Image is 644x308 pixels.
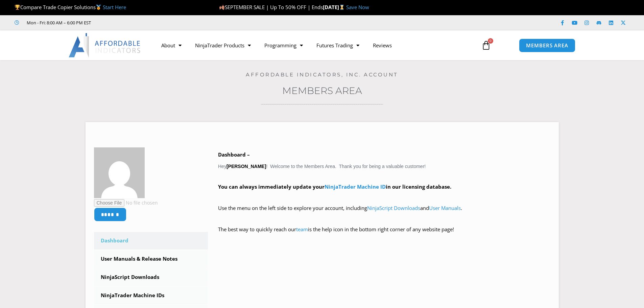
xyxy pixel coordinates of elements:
a: NinjaTrader Products [188,38,258,53]
img: ⌛ [339,5,344,10]
img: feb7ef00d526c8f36df0089f980bb03f85428f59e1a6f25cb6cb348716ace20a [94,147,145,198]
a: About [154,38,188,53]
span: SEPTEMBER SALE | Up To 50% OFF | Ends [219,4,323,10]
a: Futures Trading [310,38,366,53]
span: Compare Trade Copier Solutions [15,4,126,10]
a: 0 [471,35,501,55]
a: NinjaScript Downloads [367,205,420,211]
img: LogoAI | Affordable Indicators – NinjaTrader [69,33,141,57]
a: User Manuals [429,205,461,211]
a: NinjaScript Downloads [94,268,208,286]
a: Programming [258,38,310,53]
a: Members Area [282,85,362,96]
img: 🏆 [15,5,20,10]
a: NinjaTrader Machine ID [325,183,386,190]
a: NinjaTrader Machine IDs [94,287,208,304]
strong: [DATE] [323,4,346,10]
a: Save Now [346,4,369,10]
a: Start Here [103,4,126,10]
a: MEMBERS AREA [519,39,575,52]
img: 🍂 [219,5,224,10]
img: 🥇 [96,5,101,10]
iframe: Customer reviews powered by Trustpilot [100,19,202,26]
span: MEMBERS AREA [526,43,568,48]
div: Hey ! Welcome to the Members Area. Thank you for being a valuable customer! [218,150,550,244]
strong: You can always immediately update your in our licensing database. [218,183,451,190]
b: Dashboard – [218,151,250,158]
a: Reviews [366,38,399,53]
p: Use the menu on the left side to explore your account, including and . [218,204,550,222]
nav: Menu [154,38,474,53]
a: Affordable Indicators, Inc. Account [246,71,398,78]
a: team [296,226,308,233]
span: 0 [488,38,493,44]
a: Dashboard [94,232,208,250]
p: The best way to quickly reach our is the help icon in the bottom right corner of any website page! [218,225,550,244]
strong: [PERSON_NAME] [226,164,266,169]
a: User Manuals & Release Notes [94,250,208,268]
span: Mon - Fri: 8:00 AM – 6:00 PM EST [25,19,91,27]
